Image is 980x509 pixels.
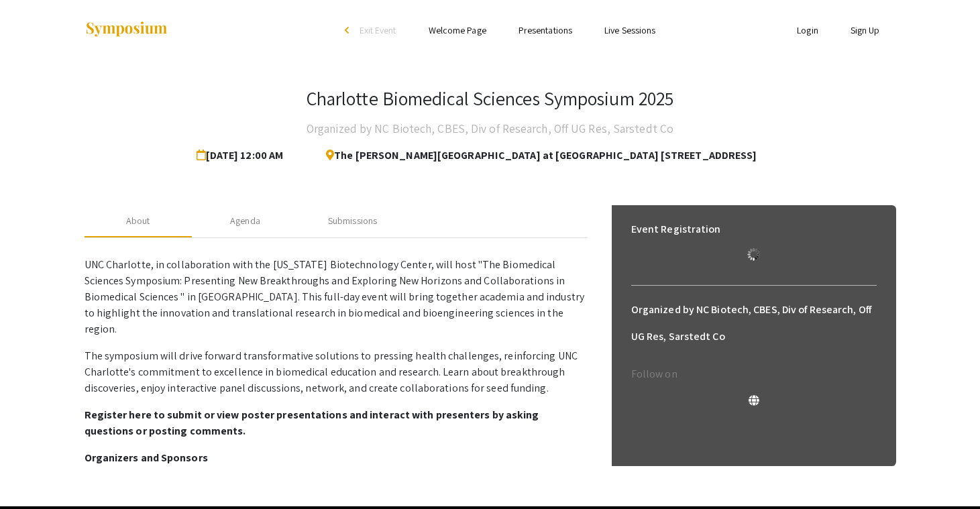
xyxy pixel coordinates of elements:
h4: Organized by NC Biotech, CBES, Div of Research, Off UG Res, Sarstedt Co [307,115,673,142]
a: Sign Up [851,24,880,36]
h6: Organized by NC Biotech, CBES, Div of Research, Off UG Res, Sarstedt Co [631,296,877,350]
div: Submissions [328,214,377,228]
img: Loading [742,243,765,266]
span: Exit Event [360,24,396,36]
p: Follow on [631,366,877,382]
span: [DATE] 12:00 AM [197,142,289,169]
a: Login [797,24,818,36]
img: Symposium by ForagerOne [85,21,168,39]
a: Presentations [519,24,572,36]
div: Agenda [230,214,260,228]
p: UNC Charlotte, in collaboration with the [US_STATE] Biotechnology Center, will host "The Biomedic... [85,257,588,337]
span: The [PERSON_NAME][GEOGRAPHIC_DATA] at [GEOGRAPHIC_DATA] [STREET_ADDRESS] [315,142,757,169]
h3: Charlotte Biomedical Sciences Symposium 2025 [307,87,673,110]
a: Live Sessions [604,24,655,36]
div: arrow_back_ios [345,26,353,34]
p: The symposium will drive forward transformative solutions to pressing health challenges, reinforc... [85,348,588,396]
h6: Event Registration [631,216,721,243]
a: Welcome Page [429,24,486,36]
strong: Register here to submit or view poster presentations and interact with presenters by asking quest... [85,408,539,438]
p: Organizers and Sponsors [85,450,588,466]
div: About [126,214,150,228]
